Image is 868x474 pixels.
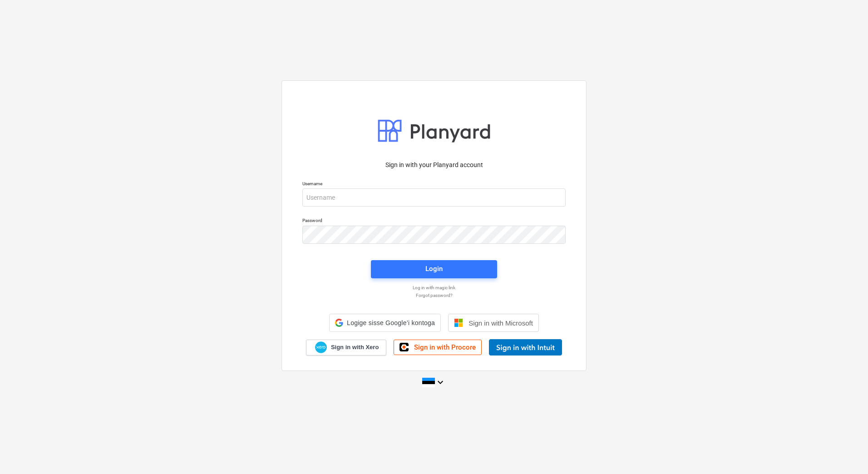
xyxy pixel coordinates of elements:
a: Log in with magic link [298,285,570,291]
img: Microsoft logo [454,318,463,327]
span: Sign in with Procore [414,343,476,351]
span: Sign in with Xero [331,343,379,351]
button: Login [371,260,497,278]
span: Sign in with Microsoft [469,319,533,327]
p: Password [302,217,566,225]
p: Sign in with your Planyard account [302,160,566,170]
span: Logige sisse Google’i kontoga [347,319,435,326]
a: Sign in with Procore [394,340,482,355]
i: keyboard_arrow_down [435,377,446,388]
div: Login [425,263,443,275]
p: Username [302,181,566,188]
a: Sign in with Xero [306,340,387,355]
img: Xero logo [315,341,327,354]
div: Logige sisse Google’i kontoga [329,314,441,332]
a: Forgot password? [298,292,570,298]
input: Username [302,188,566,207]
